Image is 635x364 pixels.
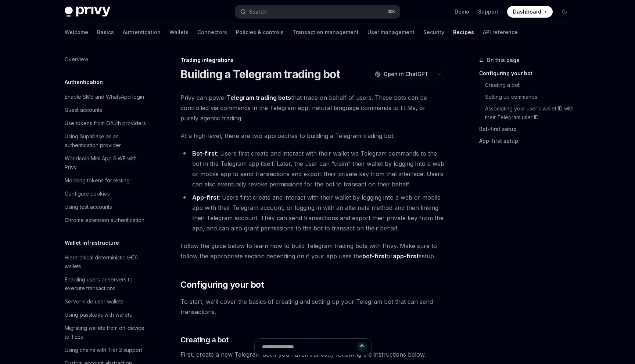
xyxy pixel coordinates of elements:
[192,194,219,201] a: App-first
[59,53,153,66] a: Overview
[180,131,445,141] span: At a high-level, there are two approaches to building a Telegram trading bot:
[123,23,161,41] a: Authentication
[169,23,189,41] a: Wallets
[453,23,474,41] a: Recipes
[249,7,270,16] div: Search...
[384,70,428,78] span: Open in ChatGPT
[236,23,284,41] a: Policies & controls
[180,148,445,189] li: : Users first create and interact with their wallet via Telegram commands to the bot in the Teleg...
[59,90,153,103] a: Enable SMS and WhatsApp login
[65,55,88,64] div: Overview
[227,94,291,101] strong: Telegram trading bots
[180,279,264,291] span: Configuring your bot
[59,343,153,357] a: Using chains with Tier 2 support
[513,8,541,15] span: Dashboard
[65,189,110,198] div: Configure cookies
[388,9,395,15] span: ⌘ K
[65,216,144,225] div: Chrome extension authentication
[559,6,570,18] button: Toggle dark mode
[293,23,359,41] a: Transaction management
[65,23,88,41] a: Welcome
[197,23,227,41] a: Connectors
[180,335,228,345] span: Creating a bot
[59,174,153,187] a: Mocking tokens for testing
[180,57,445,64] div: Trading integrations
[370,68,433,80] button: Open in ChatGPT
[487,56,520,65] span: On this page
[479,79,576,91] a: Creating a bot
[59,308,153,321] a: Using passkeys with wallets
[59,214,153,227] a: Chrome extension authentication
[59,103,153,117] a: Guest accounts
[59,152,153,174] a: Worldcoin Mini App SIWE with Privy
[455,8,469,15] a: Demo
[357,342,367,352] button: Send message
[479,91,576,103] a: Setting up commands
[367,23,415,41] a: User management
[192,150,217,157] strong: Bot-first
[59,295,153,308] a: Server-side user wallets
[362,252,387,260] strong: bot-first
[65,275,148,293] div: Enabling users or servers to execute transactions
[65,203,112,211] div: Using test accounts
[59,273,153,295] a: Enabling users or servers to execute transactions
[507,6,553,18] a: Dashboard
[262,339,357,355] input: Ask a question...
[479,123,576,135] a: Bot-first setup
[97,23,114,41] a: Basics
[192,194,219,201] strong: App-first
[180,296,445,317] span: To start, we’ll cover the basics of creating and setting up your Telegram bot that can send trans...
[59,251,153,273] a: Hierarchical deterministic (HD) wallets
[423,23,444,41] a: Security
[65,239,119,247] h5: Wallet infrastructure
[479,135,576,147] a: App-first setup
[483,23,518,41] a: API reference
[65,92,144,101] div: Enable SMS and WhatsApp login
[59,321,153,343] a: Migrating wallets from on-device to TEEs
[65,132,148,150] div: Using Supabase as an authentication provider
[65,7,110,17] img: dark logo
[65,106,102,114] div: Guest accounts
[65,297,123,306] div: Server-side user wallets
[65,324,148,341] div: Migrating wallets from on-device to TEEs
[192,150,217,157] a: Bot-first
[65,253,148,271] div: Hierarchical deterministic (HD) wallets
[59,200,153,214] a: Using test accounts
[180,92,445,123] span: Privy can power that trade on behalf of users. These bots can be controlled via commands in the T...
[65,176,130,185] div: Mocking tokens for testing
[393,252,419,260] strong: app-first
[59,117,153,130] a: Use tokens from OAuth providers
[65,78,103,87] h5: Authentication
[65,310,132,319] div: Using passkeys with wallets
[478,8,498,15] a: Support
[65,119,146,128] div: Use tokens from OAuth providers
[59,130,153,152] a: Using Supabase as an authentication provider
[65,346,142,354] div: Using chains with Tier 2 support
[479,68,576,79] a: Configuring your bot
[180,241,445,261] span: Follow the guide below to learn how to build Telegram trading bots with Privy. Make sure to follo...
[65,154,148,172] div: Worldcoin Mini App SIWE with Privy
[180,68,340,81] h1: Building a Telegram trading bot
[479,103,576,123] a: Associating your user’s wallet ID with their Telegram user ID
[235,5,400,18] button: Search...⌘K
[180,192,445,233] li: : Users first create and interact with their wallet by logging into a web or mobile app with thei...
[59,187,153,200] a: Configure cookies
